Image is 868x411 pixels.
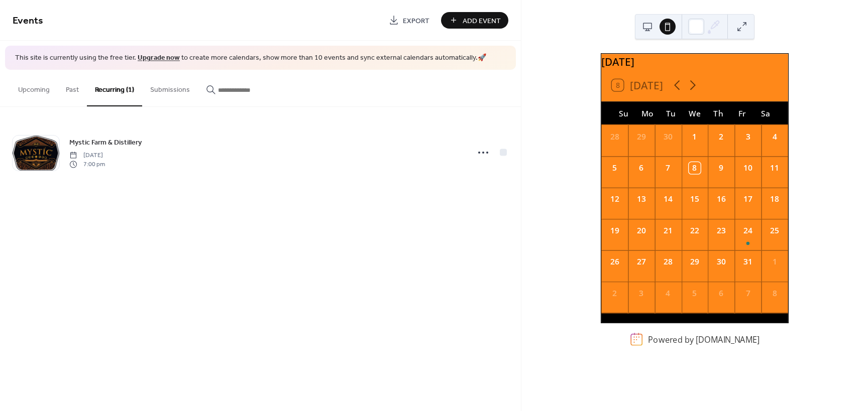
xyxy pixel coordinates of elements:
[696,334,759,345] a: [DOMAIN_NAME]
[689,131,700,143] div: 1
[662,288,674,299] div: 4
[635,256,647,267] div: 27
[635,162,647,174] div: 6
[10,70,58,105] button: Upcoming
[463,16,501,26] span: Add Event
[715,288,727,299] div: 6
[58,70,87,105] button: Past
[635,194,647,205] div: 13
[689,256,700,267] div: 29
[662,225,674,236] div: 21
[659,101,683,125] div: Tu
[769,162,780,174] div: 11
[15,53,486,63] span: This site is currently using the free tier. to create more calendars, show more than 10 events an...
[69,137,142,148] span: Mystic Farm & Distillery
[730,101,754,125] div: Fr
[635,131,647,143] div: 29
[609,162,620,174] div: 5
[601,54,788,69] div: [DATE]
[689,225,700,236] div: 22
[609,256,620,267] div: 26
[69,151,105,160] span: [DATE]
[662,256,674,267] div: 28
[754,101,778,125] div: Sa
[87,70,142,106] button: Recurring (1)
[742,162,753,174] div: 10
[142,70,198,105] button: Submissions
[635,288,647,299] div: 3
[742,225,753,236] div: 24
[769,131,780,143] div: 4
[609,194,620,205] div: 12
[635,225,647,236] div: 20
[715,256,727,267] div: 30
[742,256,753,267] div: 31
[609,131,620,143] div: 28
[609,225,620,236] div: 19
[403,16,429,26] span: Export
[742,288,753,299] div: 7
[662,194,674,205] div: 14
[609,288,620,299] div: 2
[381,12,437,29] a: Export
[689,162,700,174] div: 8
[769,288,780,299] div: 8
[441,12,508,29] button: Add Event
[706,101,730,125] div: Th
[715,162,727,174] div: 9
[742,131,753,143] div: 3
[69,136,142,148] a: Mystic Farm & Distillery
[689,194,700,205] div: 15
[742,194,753,205] div: 17
[662,162,674,174] div: 7
[769,256,780,267] div: 1
[138,51,180,65] a: Upgrade now
[648,334,759,345] div: Powered by
[769,225,780,236] div: 25
[69,160,105,169] span: 7:00 pm
[612,101,635,125] div: Su
[769,194,780,205] div: 18
[715,194,727,205] div: 16
[662,131,674,143] div: 30
[13,11,43,31] span: Events
[689,288,700,299] div: 5
[635,101,659,125] div: Mo
[715,131,727,143] div: 2
[683,101,706,125] div: We
[715,225,727,236] div: 23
